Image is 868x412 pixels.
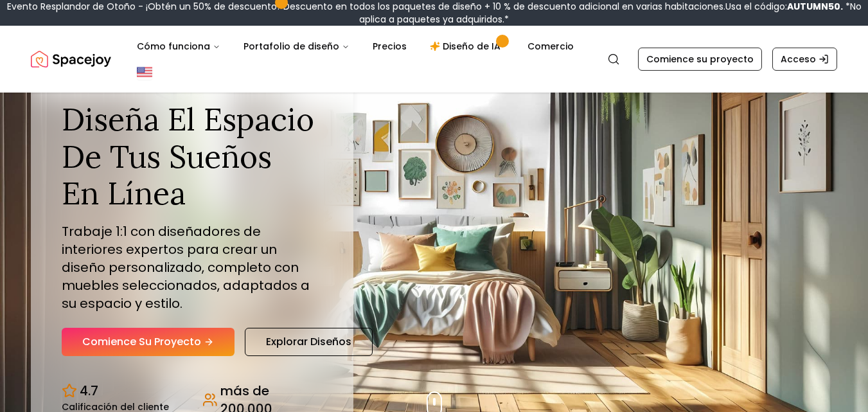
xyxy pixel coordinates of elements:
font: Portafolio de diseño [244,40,339,53]
font: Precios [373,40,407,53]
font: 4.7 [80,382,98,400]
a: Explorar diseños [245,328,373,356]
a: Comience su proyecto [638,48,762,71]
font: Comience su proyecto [646,53,754,66]
a: Alegría espacial [31,46,111,72]
a: Diseño de IA [420,33,515,59]
img: Estados Unidos [137,64,152,80]
nav: Principal [127,33,584,59]
font: Acceso [781,53,816,66]
font: Comercio [527,40,574,53]
font: Trabaje 1:1 con diseñadores de interiores expertos para crear un diseño personalizado, completo c... [62,222,310,312]
a: Comercio [517,33,584,59]
nav: Global [31,26,837,93]
font: Explorar diseños [266,334,351,349]
button: Cómo funciona [127,33,231,59]
button: Portafolio de diseño [233,33,360,59]
a: Comience su proyecto [62,328,235,356]
font: Diseña el espacio de tus sueños en línea [62,100,314,213]
font: Comience su proyecto [82,334,201,349]
a: Acceso [772,48,837,71]
font: Cómo funciona [137,40,210,53]
a: Precios [362,33,417,59]
font: Diseño de IA [443,40,500,53]
img: Logotipo de Spacejoy [31,46,111,72]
